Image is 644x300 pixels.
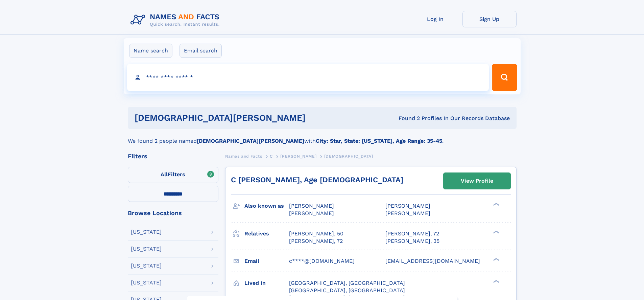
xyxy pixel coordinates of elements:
[231,176,403,184] a: C [PERSON_NAME], Age [DEMOGRAPHIC_DATA]
[385,258,480,264] span: [EMAIL_ADDRESS][DOMAIN_NAME]
[128,167,218,183] label: Filters
[492,257,500,261] div: ❯
[289,210,334,216] span: [PERSON_NAME]
[128,129,517,145] div: We found 2 people named with .
[180,44,222,58] label: Email search
[289,203,334,209] span: [PERSON_NAME]
[131,280,162,285] div: [US_STATE]
[461,173,493,189] div: View Profile
[128,153,218,159] div: Filters
[316,138,442,144] b: City: Star, State: [US_STATE], Age Range: 35-45
[131,246,162,252] div: [US_STATE]
[408,11,462,27] a: Log In
[135,114,352,122] h1: [DEMOGRAPHIC_DATA][PERSON_NAME]
[161,171,168,178] span: All
[289,230,343,237] a: [PERSON_NAME], 50
[128,11,225,29] img: Logo Names and Facts
[280,154,316,159] span: [PERSON_NAME]
[289,287,405,294] span: [GEOGRAPHIC_DATA], [GEOGRAPHIC_DATA]
[462,11,517,27] a: Sign Up
[492,202,500,207] div: ❯
[492,230,500,234] div: ❯
[244,277,289,289] h3: Lived in
[244,228,289,239] h3: Relatives
[128,210,218,216] div: Browse Locations
[244,255,289,267] h3: Email
[385,203,430,209] span: [PERSON_NAME]
[197,138,304,144] b: [DEMOGRAPHIC_DATA][PERSON_NAME]
[289,237,343,245] a: [PERSON_NAME], 72
[270,154,273,159] span: C
[385,210,430,216] span: [PERSON_NAME]
[270,152,273,160] a: C
[352,115,510,122] div: Found 2 Profiles In Our Records Database
[280,152,316,160] a: [PERSON_NAME]
[385,237,439,245] a: [PERSON_NAME], 35
[244,200,289,212] h3: Also known as
[324,154,373,159] span: [DEMOGRAPHIC_DATA]
[127,64,489,91] input: search input
[385,230,439,237] a: [PERSON_NAME], 72
[492,64,517,91] button: Search Button
[225,152,262,160] a: Names and Facts
[444,173,510,189] a: View Profile
[129,44,172,58] label: Name search
[131,263,162,269] div: [US_STATE]
[289,280,405,286] span: [GEOGRAPHIC_DATA], [GEOGRAPHIC_DATA]
[131,229,162,235] div: [US_STATE]
[492,279,500,283] div: ❯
